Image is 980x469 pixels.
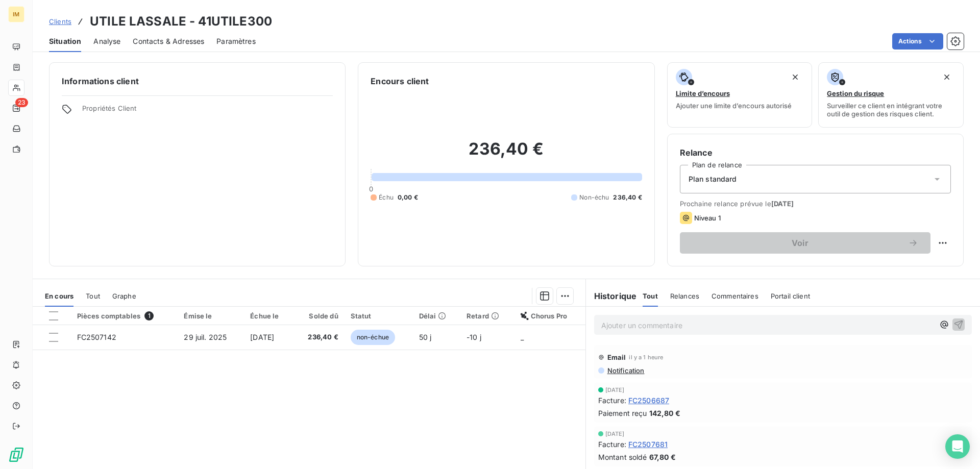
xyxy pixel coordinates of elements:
span: [DATE] [250,333,274,341]
h3: UTILE LASSALE - 41UTILE300 [90,12,272,31]
span: -10 j [467,333,481,341]
span: Prochaine relance prévue le [680,200,951,208]
h6: Informations client [62,75,333,87]
span: FC2507142 [77,333,116,341]
h6: Relance [680,146,951,159]
span: 1 [144,311,154,320]
div: Retard [467,312,508,320]
button: Voir [680,232,930,254]
div: Émise le [184,312,238,320]
span: 67,80 € [649,452,676,462]
span: Relances [670,292,699,300]
img: Logo LeanPay [8,447,24,463]
span: FC2507681 [628,439,668,450]
span: Gestion du risque [827,89,884,97]
span: Analyse [93,36,120,46]
span: Email [607,353,626,361]
h6: Historique [586,290,637,302]
span: 236,40 € [613,193,642,202]
span: Graphe [112,292,136,300]
span: Échu [379,193,394,202]
span: Clients [49,17,71,26]
span: Niveau 1 [694,214,721,222]
span: Montant soldé [598,452,647,462]
span: Contacts & Adresses [133,36,204,46]
span: Paiement reçu [598,408,647,418]
div: Délai [419,312,454,320]
span: Propriétés Client [82,104,333,118]
span: Ajouter une limite d’encours autorisé [676,102,792,110]
span: Facture : [598,439,626,450]
span: 0,00 € [398,193,418,202]
h2: 236,40 € [371,139,642,169]
span: [DATE] [771,200,794,208]
h6: Encours client [371,75,429,87]
div: IM [8,6,24,22]
span: il y a 1 heure [629,354,663,360]
div: Chorus Pro [521,312,579,320]
span: Limite d’encours [676,89,730,97]
span: 50 j [419,333,432,341]
span: 236,40 € [300,332,338,342]
span: Voir [692,239,908,247]
span: Tout [643,292,658,300]
span: non-échue [351,330,395,345]
span: Plan standard [689,174,737,184]
span: Notification [606,366,645,375]
span: Facture : [598,395,626,406]
div: Pièces comptables [77,311,172,320]
span: _ [521,333,524,341]
span: 0 [369,185,373,193]
span: Situation [49,36,81,46]
span: FC2506687 [628,395,669,406]
div: Statut [351,312,407,320]
span: [DATE] [605,387,625,393]
span: [DATE] [605,431,625,437]
button: Actions [892,33,943,50]
span: Tout [86,292,100,300]
span: Non-échu [579,193,609,202]
span: 29 juil. 2025 [184,333,227,341]
div: Solde dû [300,312,338,320]
span: Surveiller ce client en intégrant votre outil de gestion des risques client. [827,102,955,118]
button: Limite d’encoursAjouter une limite d’encours autorisé [667,62,813,128]
span: 142,80 € [649,408,680,418]
span: Paramètres [216,36,256,46]
div: Échue le [250,312,287,320]
button: Gestion du risqueSurveiller ce client en intégrant votre outil de gestion des risques client. [818,62,964,128]
span: 23 [15,98,28,107]
span: En cours [45,292,73,300]
div: Open Intercom Messenger [945,434,970,459]
span: Portail client [771,292,810,300]
span: Commentaires [712,292,758,300]
a: Clients [49,16,71,27]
